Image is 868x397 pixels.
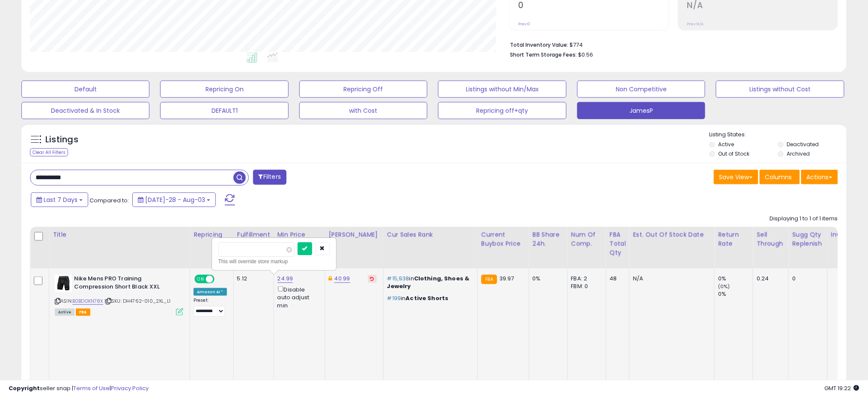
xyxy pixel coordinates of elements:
label: Archived [787,150,810,157]
small: (0%) [718,283,730,290]
a: 24.99 [277,274,293,283]
div: This will override store markup [218,257,330,266]
span: Clothing, Shoes & Jewelry [387,274,470,290]
span: Active Shorts [406,294,449,302]
div: Return Rate [718,230,749,248]
label: Deactivated [787,141,819,148]
a: B0BDGKN78X [72,298,103,305]
div: 5.12 [237,275,267,283]
a: Terms of Use [73,384,110,392]
span: 39.97 [499,274,514,283]
span: | SKU: DH4762-010_2XL_L1 [104,298,170,304]
div: Sugg Qty Replenish [792,230,824,248]
h2: N/A [687,0,838,12]
p: in [387,295,471,302]
button: Default [21,81,149,98]
div: Disable auto adjust min [277,285,319,310]
button: Actions [801,170,838,184]
div: Amazon AI * [194,288,227,296]
div: Displaying 1 to 1 of 1 items [770,215,838,223]
div: Num of Comp. [571,230,603,248]
small: Prev: 0 [518,21,530,27]
button: Filters [253,170,286,185]
button: Listings without Cost [716,81,844,98]
b: Nike Mens PRO Training Compression Short Black XXL [74,275,178,293]
div: FBA: 2 [571,275,600,283]
small: FBA [481,275,497,284]
span: $0.56 [578,51,593,59]
span: FBA [76,309,90,316]
span: ON [195,276,206,283]
div: FBM: 0 [571,283,600,290]
button: Non Competitive [577,81,705,98]
span: Compared to: [89,196,129,205]
p: Listing States: [710,131,847,139]
button: Repricing off+qty [438,102,566,119]
b: Short Term Storage Fees: [510,51,577,58]
div: 48 [610,275,623,283]
div: Cur Sales Rank [387,230,474,239]
button: Listings without Min/Max [438,81,566,98]
div: Min Price [277,230,322,239]
div: BB Share 24h. [533,230,564,248]
strong: Copyright [9,384,40,392]
span: Columns [765,173,792,181]
span: #15,938 [387,274,409,283]
button: Repricing On [160,81,288,98]
div: Sell Through [757,230,785,248]
label: Active [719,141,734,148]
button: Last 7 Days [31,192,88,207]
div: 0.24 [757,275,782,283]
a: 40.99 [334,274,350,283]
b: Total Inventory Value: [510,41,568,48]
h2: 0 [518,0,668,12]
div: seller snap | | [9,385,149,393]
div: Est. Out Of Stock Date [633,230,711,239]
div: FBA Total Qty [610,230,626,257]
p: N/A [633,275,708,283]
button: Deactivated & In Stock [21,102,149,119]
div: Current Buybox Price [481,230,525,248]
div: Clear All Filters [30,148,68,156]
h5: Listings [45,134,78,146]
div: Title [53,230,186,239]
button: [DATE]-28 - Aug-03 [132,192,216,207]
span: All listings currently available for purchase on Amazon [55,309,75,316]
div: Preset: [194,298,227,317]
div: ASIN: [55,275,183,315]
div: 0% [533,275,561,283]
span: OFF [213,276,227,283]
button: DEFAULT1 [160,102,288,119]
button: Save View [714,170,758,184]
div: Repricing [194,230,230,239]
img: 31Gp7MVNHJL._SL40_.jpg [55,275,72,292]
span: [DATE]-28 - Aug-03 [145,195,205,204]
p: in [387,275,471,290]
button: Columns [760,170,800,184]
div: Fulfillment Cost [237,230,270,248]
div: 0% [718,275,753,283]
li: $774 [510,39,832,49]
label: Out of Stock [719,150,750,157]
div: 0% [718,290,753,298]
div: 0 [792,275,821,283]
span: 2025-08-11 19:22 GMT [825,384,859,392]
span: #199 [387,294,401,302]
a: Privacy Policy [111,384,149,392]
button: Repricing Off [299,81,427,98]
button: with Cost [299,102,427,119]
button: JamesP [577,102,705,119]
span: Last 7 Days [44,195,78,204]
div: [PERSON_NAME] [329,230,380,239]
th: Please note that this number is a calculation based on your required days of coverage and your ve... [789,227,828,268]
small: Prev: N/A [687,21,704,27]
